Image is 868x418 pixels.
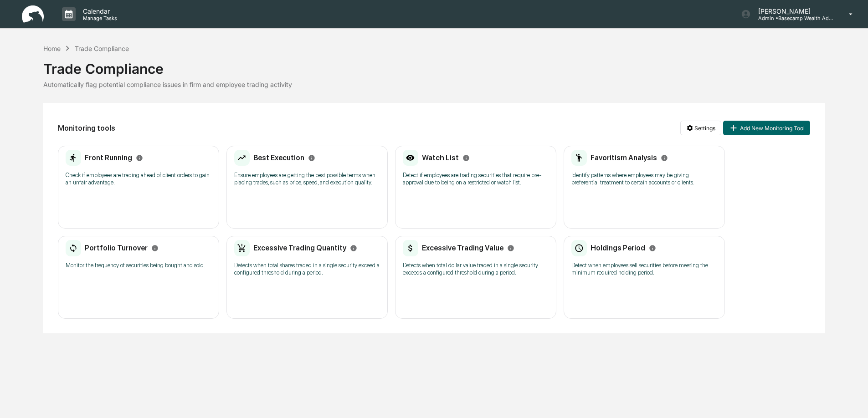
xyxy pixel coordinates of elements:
[43,45,61,52] div: Home
[76,15,122,21] p: Manage Tasks
[76,7,122,15] p: Calendar
[58,124,115,133] h2: Monitoring tools
[507,245,514,252] svg: Info
[85,244,148,252] h2: Portfolio Turnover
[253,244,346,252] h2: Excessive Trading Quantity
[350,245,357,252] svg: Info
[43,53,825,77] div: Trade Compliance
[151,245,159,252] svg: Info
[591,244,645,252] h2: Holdings Period
[234,262,380,276] p: Detects when total shares traded in a single security exceed a configured threshold during a period.
[403,172,549,186] p: Detect if employees are trading securities that require pre-approval due to being on a restricted...
[751,15,836,21] p: Admin • Basecamp Wealth Advisors
[723,121,810,135] button: Add New Monitoring Tool
[571,172,717,186] p: Identify patterns where employees may be giving preferential treatment to certain accounts or cli...
[403,262,549,276] p: Detects when total dollar value traded in a single security exceeds a configured threshold during...
[66,172,211,186] p: Check if employees are trading ahead of client orders to gain an unfair advantage.
[751,7,836,15] p: [PERSON_NAME]
[136,154,143,162] svg: Info
[422,244,503,252] h2: Excessive Trading Value
[680,121,721,135] button: Settings
[462,154,470,162] svg: Info
[253,153,304,162] h2: Best Execution
[85,153,132,162] h2: Front Running
[308,154,315,162] svg: Info
[649,245,656,252] svg: Info
[571,262,717,276] p: Detect when employees sell securities before meeting the minimum required holding period.
[75,45,129,52] div: Trade Compliance
[234,172,380,186] p: Ensure employees are getting the best possible terms when placing trades, such as price, speed, a...
[661,154,668,162] svg: Info
[22,5,44,23] img: logo
[591,153,657,162] h2: Favoritism Analysis
[66,262,211,269] p: Monitor the frequency of securities being bought and sold.
[43,81,825,88] div: Automatically flag potential compliance issues in firm and employee trading activity
[422,153,459,162] h2: Watch List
